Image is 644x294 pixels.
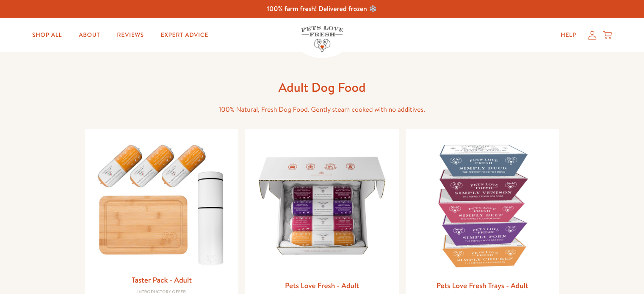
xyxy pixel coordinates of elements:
a: Reviews [110,27,150,44]
a: Expert Advice [154,27,215,44]
a: Shop All [25,27,69,44]
a: Help [554,27,583,44]
img: Pets Love Fresh [301,26,343,52]
img: Pets Love Fresh - Adult [252,136,392,276]
img: Pets Love Fresh Trays - Adult [412,136,553,276]
span: 100% Natural, Fresh Dog Food. Gently steam cooked with no additives. [219,105,425,114]
a: Pets Love Fresh Trays - Adult [437,280,528,291]
a: Taster Pack - Adult [132,275,192,285]
h1: Adult Dog Food [187,79,458,96]
a: About [72,27,107,44]
img: Taster Pack - Adult [92,136,232,270]
a: Pets Love Fresh - Adult [285,280,359,291]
